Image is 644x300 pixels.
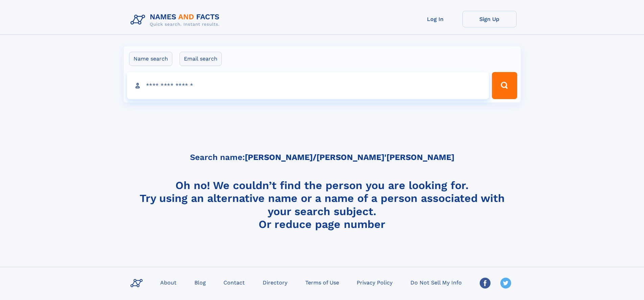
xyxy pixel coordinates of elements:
[129,52,172,66] label: Name search
[190,153,454,162] h5: Search name:
[462,11,517,27] a: Sign Up
[354,277,395,287] a: Privacy Policy
[260,277,290,287] a: Directory
[303,277,342,287] a: Terms of Use
[500,278,511,289] img: Twitter
[127,72,489,99] input: search input
[245,153,454,162] b: [PERSON_NAME]/[PERSON_NAME]'[PERSON_NAME]
[180,52,222,66] label: Email search
[492,72,517,99] button: Search Button
[408,11,462,27] a: Log In
[128,179,517,230] h4: Oh no! We couldn’t find the person you are looking for. Try using an alternative name or a name o...
[192,277,209,287] a: Blog
[128,11,225,29] img: Logo Names and Facts
[408,277,464,287] a: Do Not Sell My Info
[221,277,247,287] a: Contact
[480,278,491,289] img: Facebook
[158,277,179,287] a: About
